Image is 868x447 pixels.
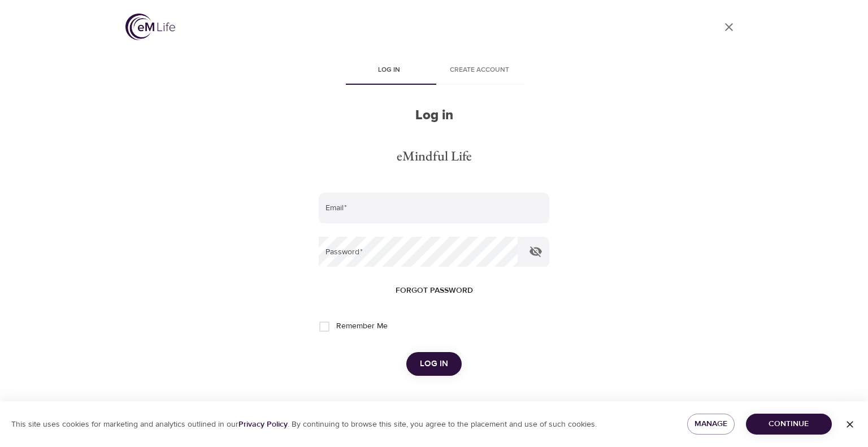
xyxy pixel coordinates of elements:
[406,352,462,376] button: Log in
[391,280,478,301] button: Forgot password
[441,64,518,76] span: Create account
[397,146,472,166] div: eMindful Life
[687,414,735,435] button: Manage
[238,419,288,429] a: Privacy Policy
[336,320,388,332] span: Remember Me
[125,14,175,40] img: logo
[746,414,832,435] button: Continue
[423,398,445,411] div: OR
[715,14,743,41] a: close
[755,417,823,431] span: Continue
[350,64,427,76] span: Log in
[396,284,473,298] span: Forgot password
[696,417,726,431] span: Manage
[319,107,549,124] h2: Log in
[319,58,549,85] div: disabled tabs example
[420,357,448,371] span: Log in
